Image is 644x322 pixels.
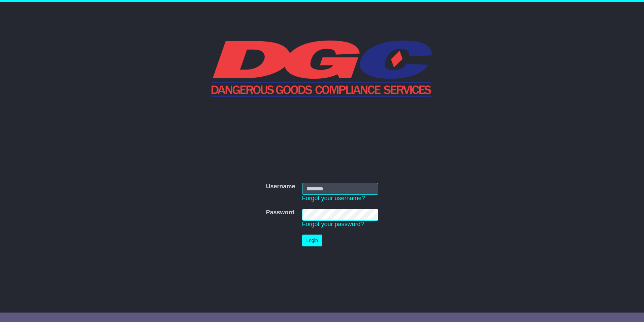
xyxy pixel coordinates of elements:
img: DGC QLD [212,39,433,97]
button: Login [302,235,322,246]
a: Forgot your password? [302,221,364,227]
label: Password [266,209,294,216]
label: Username [266,183,295,190]
a: Forgot your username? [302,195,365,202]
